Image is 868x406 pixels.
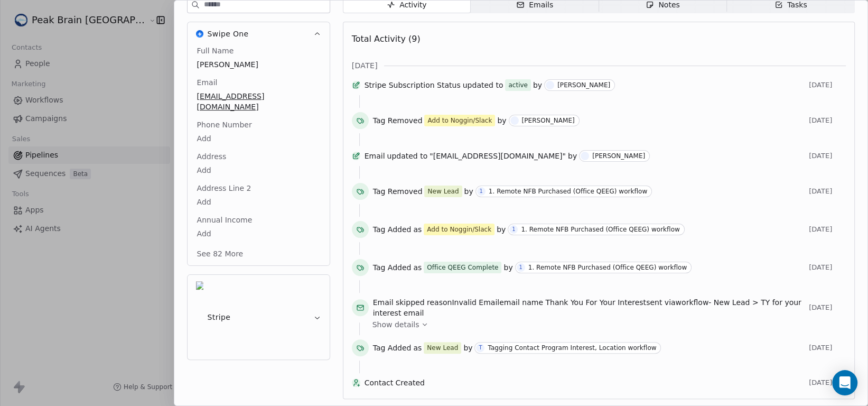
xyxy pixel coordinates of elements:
span: Annual Income [195,215,255,225]
span: [DATE] [809,379,846,387]
div: [PERSON_NAME] [522,117,575,124]
span: Tag Added [373,343,412,353]
span: [DATE] [809,81,846,89]
span: Phone Number [195,119,254,130]
span: by [533,80,542,90]
span: Show details [372,319,419,330]
div: Office QEEG Complete [427,263,498,272]
span: Tag Added [373,262,412,273]
span: [DATE] [809,187,846,196]
div: T [479,344,482,352]
span: Stripe Subscription Status [365,80,461,90]
div: 1. Remote NFB Purchased (Office QEEG) workflow [528,264,687,271]
span: reason email name sent via workflow - [373,297,805,318]
span: as [413,224,422,235]
span: [DATE] [809,344,846,352]
span: Email [195,77,220,88]
span: Add [197,165,320,176]
div: Tagging Contact Program Interest, Location workflow [488,344,656,352]
span: Tag Added [373,224,412,235]
span: Stripe [208,312,231,322]
div: Swipe OneSwipe One [188,45,330,265]
img: Stripe [196,281,203,353]
div: Add to Noggin/Slack [427,225,491,234]
div: active [508,80,527,90]
span: updated to [387,151,427,161]
div: 1. Remote NFB Purchased (Office QEEG) workflow [521,226,679,233]
a: Show details [372,319,838,330]
div: 1. Remote NFB Purchased (Office QEEG) workflow [489,188,647,195]
div: Add to Noggin/Slack [427,116,492,125]
span: [DATE] [352,60,378,71]
span: Total Activity (9) [352,34,421,44]
span: Thank You For Your Interest [545,298,646,307]
span: Tag Removed [373,186,423,197]
span: updated to [463,80,503,90]
span: Email [365,151,385,161]
div: Open Intercom Messenger [832,370,857,395]
span: by [463,343,472,353]
span: Tag Removed [373,115,423,126]
span: Add [197,197,320,207]
span: as [413,343,422,353]
span: [PERSON_NAME] [197,59,320,70]
span: by [503,262,512,273]
button: StripeStripe [188,275,330,359]
span: Address Line 2 [195,183,254,193]
span: Address [195,151,229,162]
span: [DATE] [809,303,846,312]
span: Add [197,133,320,144]
span: [DATE] [809,152,846,160]
span: Swipe One [208,29,249,39]
span: Contact Created [365,377,805,388]
div: 1 [480,187,483,196]
div: [PERSON_NAME] [557,81,610,89]
button: Swipe OneSwipe One [188,22,330,45]
div: New Lead [427,343,458,353]
span: Add [197,228,320,239]
div: 1 [519,263,522,272]
span: by [568,151,577,161]
span: [EMAIL_ADDRESS][DOMAIN_NAME] [197,91,320,112]
span: "[EMAIL_ADDRESS][DOMAIN_NAME]" [430,151,566,161]
div: 1 [512,225,515,234]
span: Invalid Email [452,298,499,307]
span: [DATE] [809,263,846,272]
span: by [464,186,473,197]
span: [DATE] [809,116,846,125]
div: [PERSON_NAME] [592,152,645,160]
img: Swipe One [196,30,203,38]
span: by [497,115,506,126]
span: Email skipped [373,298,425,307]
button: See 82 More [191,244,250,263]
span: by [497,224,506,235]
div: New Lead [427,187,459,196]
span: [DATE] [809,225,846,234]
span: Full Name [195,45,236,56]
span: as [413,262,422,273]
